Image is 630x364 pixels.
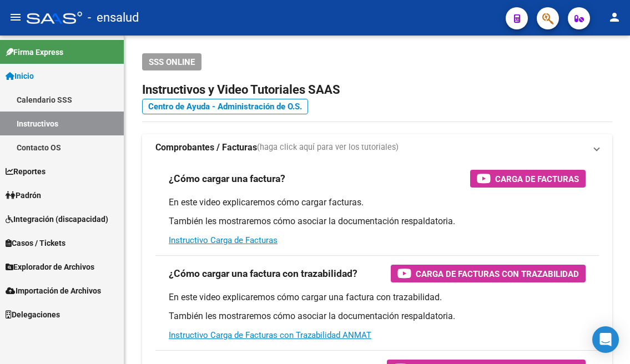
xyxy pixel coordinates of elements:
[592,326,619,353] div: Open Intercom Messenger
[169,266,357,281] h3: ¿Cómo cargar una factura con trazabilidad?
[169,235,278,245] a: Instructivo Carga de Facturas
[608,11,621,24] mat-icon: person
[6,46,63,58] span: Firma Express
[169,330,371,340] a: Instructivo Carga de Facturas con Trazabilidad ANMAT
[88,6,139,30] span: - ensalud
[9,11,22,24] mat-icon: menu
[6,70,34,82] span: Inicio
[6,189,41,201] span: Padrón
[149,57,195,67] span: SSS ONLINE
[6,261,94,273] span: Explorador de Archivos
[142,79,612,100] h2: Instructivos y Video Tutoriales SAAS
[6,213,108,225] span: Integración (discapacidad)
[169,310,586,322] p: También les mostraremos cómo asociar la documentación respaldatoria.
[416,267,579,281] span: Carga de Facturas con Trazabilidad
[169,291,586,304] p: En este video explicaremos cómo cargar una factura con trazabilidad.
[142,53,201,70] button: SSS ONLINE
[391,265,586,282] button: Carga de Facturas con Trazabilidad
[470,170,586,188] button: Carga de Facturas
[257,141,399,154] span: (haga click aquí para ver los tutoriales)
[142,134,612,161] mat-expansion-panel-header: Comprobantes / Facturas(haga click aquí para ver los tutoriales)
[495,172,579,186] span: Carga de Facturas
[169,171,285,186] h3: ¿Cómo cargar una factura?
[169,215,586,228] p: También les mostraremos cómo asociar la documentación respaldatoria.
[142,99,308,114] a: Centro de Ayuda - Administración de O.S.
[155,141,257,154] strong: Comprobantes / Facturas
[6,165,46,178] span: Reportes
[169,196,586,209] p: En este video explicaremos cómo cargar facturas.
[6,309,60,321] span: Delegaciones
[6,285,101,297] span: Importación de Archivos
[6,237,65,249] span: Casos / Tickets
